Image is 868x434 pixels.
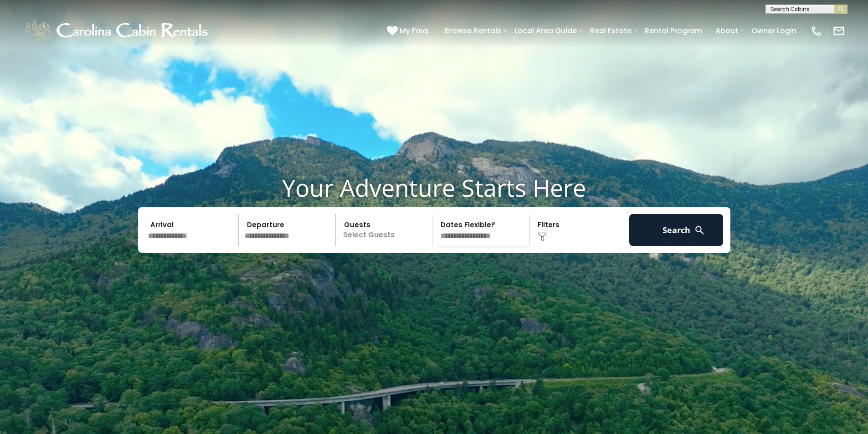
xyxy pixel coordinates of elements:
[339,214,432,246] p: Select Guests
[400,25,429,36] span: My Favs
[440,23,506,39] a: Browse Rentals
[629,214,724,246] button: Search
[832,25,845,37] img: mail-regular-white.png
[7,174,861,202] h1: Your Adventure Starts Here
[711,23,743,39] a: About
[23,17,212,45] img: White-1-1-2.png
[510,23,581,39] a: Local Area Guide
[387,25,431,37] a: My Favs
[586,23,636,39] a: Real Estate
[640,23,707,39] a: Rental Program
[747,23,801,39] a: Owner Login
[538,232,547,241] img: filter--v1.png
[810,25,823,37] img: phone-regular-white.png
[694,225,705,236] img: search-regular-white.png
